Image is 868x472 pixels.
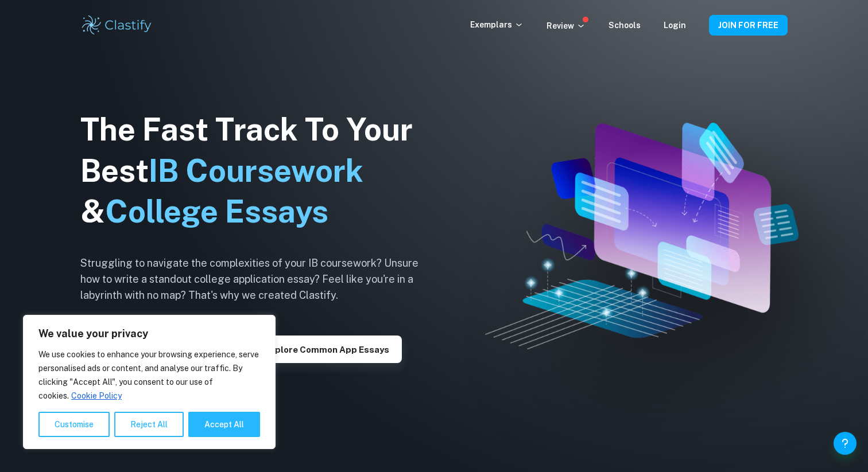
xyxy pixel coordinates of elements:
[470,18,524,31] p: Exemplars
[105,193,328,229] span: College Essays
[609,21,641,30] a: Schools
[23,315,276,449] div: We value your privacy
[149,153,363,189] span: IB Coursework
[252,336,402,363] button: Explore Common App essays
[80,109,436,233] h1: The Fast Track To Your Best &
[38,412,110,437] button: Customise
[71,391,122,401] a: Cookie Policy
[252,344,402,354] a: Explore Common App essays
[547,19,586,32] p: Review
[80,255,436,303] h6: Struggling to navigate the complexities of your IB coursework? Unsure how to write a standout col...
[664,21,686,30] a: Login
[38,327,260,341] p: We value your privacy
[834,432,857,455] button: Help and Feedback
[38,348,260,403] p: We use cookies to enhance your browsing experience, serve personalised ads or content, and analys...
[114,412,184,437] button: Reject All
[709,15,788,36] button: JOIN FOR FREE
[80,14,153,37] img: Clastify logo
[188,412,260,437] button: Accept All
[485,123,799,349] img: Clastify hero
